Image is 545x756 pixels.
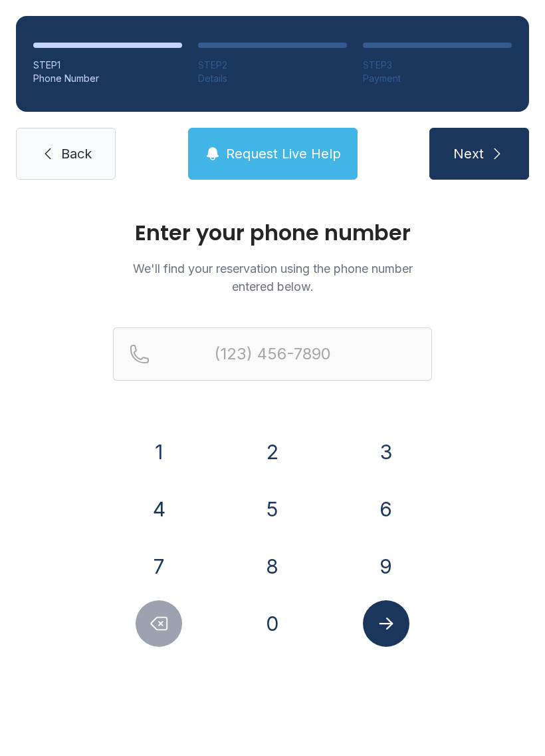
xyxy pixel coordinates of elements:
[363,429,409,475] button: 3
[363,543,409,590] button: 9
[33,72,182,85] div: Phone Number
[453,144,484,163] span: Next
[363,486,409,532] button: 6
[113,260,432,295] p: We'll find your reservation using the phone number entered below.
[249,543,296,590] button: 8
[136,543,182,590] button: 7
[198,59,347,72] div: STEP 2
[226,144,341,163] span: Request Live Help
[363,600,409,647] button: Submit lookup form
[113,327,432,381] input: Reservation phone number
[249,429,296,475] button: 2
[198,72,347,85] div: Details
[363,72,512,85] div: Payment
[61,144,92,163] span: Back
[33,59,182,72] div: STEP 1
[249,600,296,647] button: 0
[363,59,512,72] div: STEP 3
[136,600,182,647] button: Delete number
[136,486,182,532] button: 4
[136,429,182,475] button: 1
[113,222,432,244] h1: Enter your phone number
[249,486,296,532] button: 5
